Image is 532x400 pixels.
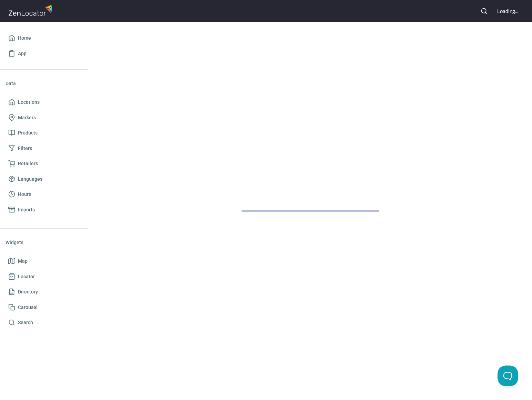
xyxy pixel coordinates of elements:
a: Carousel [6,300,82,315]
div: Loading... [497,8,518,15]
a: Directory [6,284,82,300]
span: Retailers [18,159,38,168]
span: Home [18,34,31,42]
a: Home [6,30,82,46]
span: Hours [18,190,31,199]
span: Imports [18,206,35,214]
a: Hours [6,187,82,202]
a: Map [6,253,82,269]
a: Imports [6,202,82,218]
a: Locations [6,94,82,110]
button: Search [476,3,492,19]
img: zenlocator [8,3,54,18]
li: Widgets [6,234,82,251]
span: Products [18,129,38,137]
span: Directory [18,288,38,296]
span: Markers [18,113,36,122]
a: Search [6,315,82,330]
span: Languages [18,175,42,183]
span: Locations [18,98,40,107]
a: Markers [6,110,82,126]
span: Locator [18,272,35,281]
a: App [6,46,82,61]
a: Products [6,125,82,141]
span: Carousel [18,303,38,312]
li: Data [6,75,82,92]
a: Filters [6,141,82,156]
a: Retailers [6,156,82,171]
span: Filters [18,144,32,153]
iframe: Toggle Customer Support [498,366,518,386]
span: Search [18,318,33,327]
a: Locator [6,269,82,284]
span: App [18,49,27,58]
a: Languages [6,171,82,187]
span: Map [18,257,28,266]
